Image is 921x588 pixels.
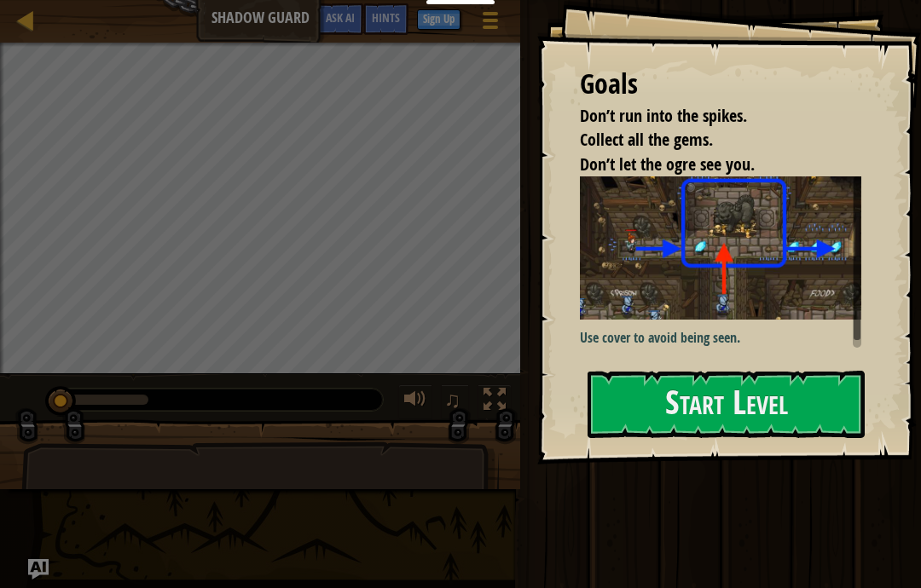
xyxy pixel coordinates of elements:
[317,3,363,35] button: Ask AI
[469,3,512,43] button: Show game menu
[28,559,49,579] button: Ask AI
[372,9,400,26] span: Hints
[398,384,432,419] button: Adjust volume
[559,128,857,153] li: Collect all the gems.
[326,9,355,26] span: Ask AI
[580,176,861,320] img: Shadow guard
[580,104,747,127] span: Don’t run into the spikes.
[417,9,460,30] button: Sign Up
[588,371,865,438] button: Start Level
[559,153,857,177] li: Don’t let the ogre see you.
[559,104,857,129] li: Don’t run into the spikes.
[580,65,861,104] div: Goals
[441,384,470,419] button: ♫
[580,328,861,348] p: Use cover to avoid being seen.
[444,387,461,412] span: ♫
[478,384,512,419] button: Toggle fullscreen
[580,153,755,176] span: Don’t let the ogre see you.
[580,128,713,151] span: Collect all the gems.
